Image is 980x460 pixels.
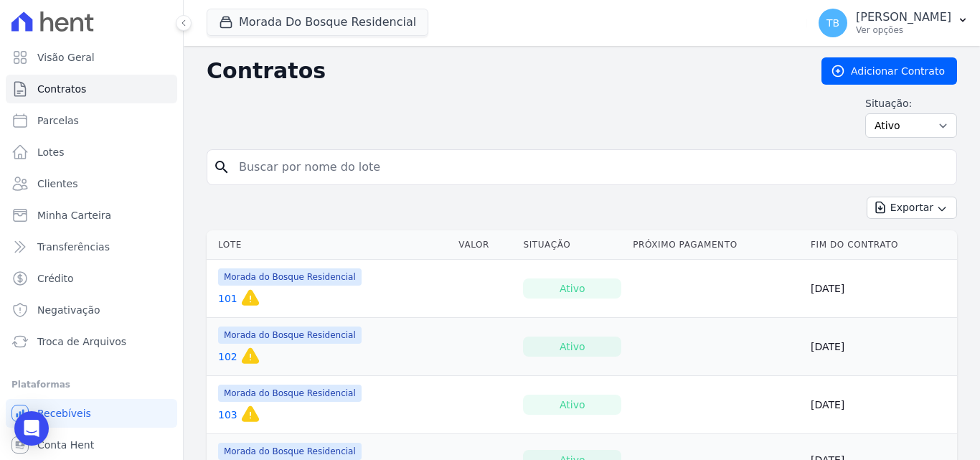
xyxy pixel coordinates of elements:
span: Morada do Bosque Residencial [218,385,362,402]
a: 101 [218,291,237,306]
a: Parcelas [6,106,177,135]
td: [DATE] [805,376,957,434]
a: Clientes [6,169,177,198]
a: Adicionar Contrato [821,57,957,85]
p: [PERSON_NAME] [856,10,951,24]
button: Morada Do Bosque Residencial [207,9,428,36]
div: Open Intercom Messenger [14,411,49,446]
span: Morada do Bosque Residencial [218,327,362,344]
a: Lotes [6,138,177,166]
h2: Contratos [207,58,798,84]
p: Ver opções [856,24,951,36]
div: Ativo [523,278,621,299]
span: Lotes [37,145,65,159]
span: Morada do Bosque Residencial [218,268,362,286]
td: [DATE] [805,318,957,376]
span: Parcelas [37,113,79,128]
span: Negativação [37,303,100,317]
a: Troca de Arquivos [6,327,177,356]
div: Ativo [523,395,621,415]
span: Transferências [37,240,110,254]
button: Exportar [867,197,957,219]
a: 103 [218,408,237,422]
div: Plataformas [11,376,171,393]
span: Troca de Arquivos [37,334,126,349]
th: Valor [453,230,517,260]
a: Contratos [6,75,177,103]
a: Transferências [6,233,177,261]
a: Crédito [6,264,177,293]
th: Situação [517,230,627,260]
a: 102 [218,349,237,364]
a: Recebíveis [6,399,177,428]
span: Morada do Bosque Residencial [218,443,362,460]
button: TB [PERSON_NAME] Ver opções [807,3,980,43]
a: Conta Hent [6,431,177,459]
th: Lote [207,230,453,260]
i: search [213,159,230,176]
a: Visão Geral [6,43,177,72]
span: Clientes [37,177,77,191]
a: Minha Carteira [6,201,177,230]
span: Contratos [37,82,86,96]
div: Ativo [523,337,621,357]
span: TB [826,18,839,28]
span: Minha Carteira [37,208,111,222]
span: Recebíveis [37,406,91,421]
span: Visão Geral [37,50,95,65]
span: Conta Hent [37,438,94,452]
a: Negativação [6,296,177,324]
td: [DATE] [805,260,957,318]
span: Crédito [37,271,74,286]
th: Fim do Contrato [805,230,957,260]
input: Buscar por nome do lote [230,153,951,182]
th: Próximo Pagamento [627,230,805,260]
label: Situação: [865,96,957,111]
